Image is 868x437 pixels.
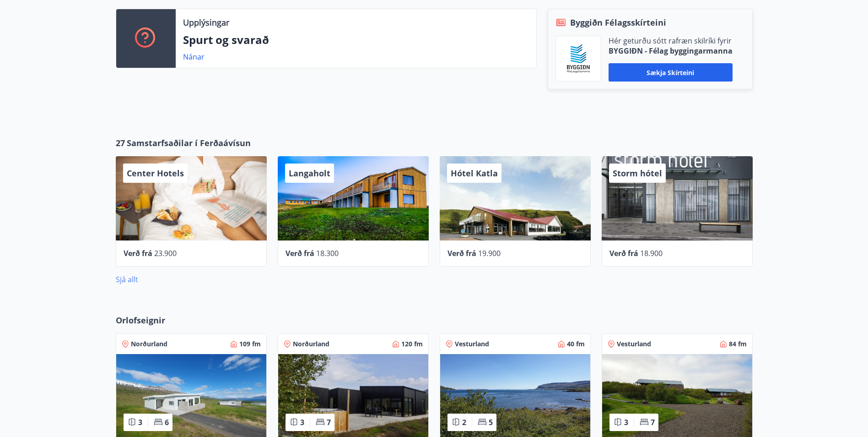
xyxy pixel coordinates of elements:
span: 2 [462,417,466,427]
img: BKlGVmlTW1Qrz68WFGMFQUcXHWdQd7yePWMkvn3i.png [563,43,594,74]
p: Spurt og svarað [183,32,529,48]
p: Hér geturðu sótt rafræn skilríki fyrir [609,36,733,46]
span: 18.300 [316,248,339,258]
span: 27 [116,137,125,149]
span: Hótel Katla [451,168,498,179]
p: Upplýsingar [183,16,229,28]
button: Sækja skírteini [609,63,733,82]
span: 5 [489,417,493,427]
span: 23.900 [154,248,177,258]
span: Verð frá [286,248,314,258]
span: Vesturland [455,339,489,349]
span: 3 [138,417,142,427]
span: 6 [165,417,169,427]
span: Langaholt [289,168,330,179]
span: Verð frá [124,248,152,258]
span: 84 fm [729,339,747,349]
span: 19.900 [478,248,501,258]
span: Norðurland [293,339,329,349]
span: Verð frá [447,248,476,258]
span: Center Hotels [127,168,184,179]
span: 120 fm [401,339,423,349]
span: 7 [327,417,331,427]
span: 40 fm [567,339,585,349]
span: Vesturland [617,339,651,349]
span: 7 [651,417,655,427]
a: Nánar [183,52,205,62]
span: Samstarfsaðilar í Ferðaávísun [127,137,251,149]
span: 109 fm [239,339,261,349]
span: Byggiðn Félagsskírteini [570,16,666,28]
span: Orlofseignir [116,314,165,326]
span: 3 [300,417,304,427]
span: 18.900 [640,248,663,258]
a: Sjá allt [116,274,138,284]
span: 3 [624,417,628,427]
span: Norðurland [131,339,167,349]
span: Verð frá [609,248,638,258]
p: BYGGIÐN - Félag byggingarmanna [609,46,733,56]
span: Storm hótel [613,168,662,179]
